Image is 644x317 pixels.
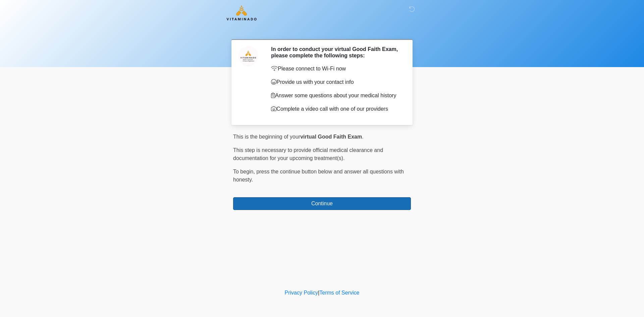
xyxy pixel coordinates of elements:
a: Privacy Policy [285,290,318,296]
img: Agent Avatar [238,46,258,66]
p: Provide us with your contact info [271,78,401,86]
a: | [318,290,319,296]
span: This step is necessary to provide official medical clearance and documentation for your upcoming ... [233,147,383,161]
img: Vitaminado Logo [226,5,257,20]
h2: In order to conduct your virtual Good Faith Exam, please complete the following steps: [271,46,401,59]
p: Answer some questions about your medical history [271,92,401,100]
strong: virtual Good Faith Exam [300,134,362,140]
p: Please connect to Wi-Fi now [271,65,401,73]
h1: ‎ ‎ ‎ [228,24,416,37]
span: press the continue button below and answer all questions with honesty. [233,169,404,182]
span: This is the beginning of your [233,134,300,140]
button: Continue [233,197,411,210]
p: Complete a video call with one of our providers [271,105,401,113]
span: To begin, [233,169,256,174]
a: Terms of Service [319,290,359,296]
span: . [362,134,363,140]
